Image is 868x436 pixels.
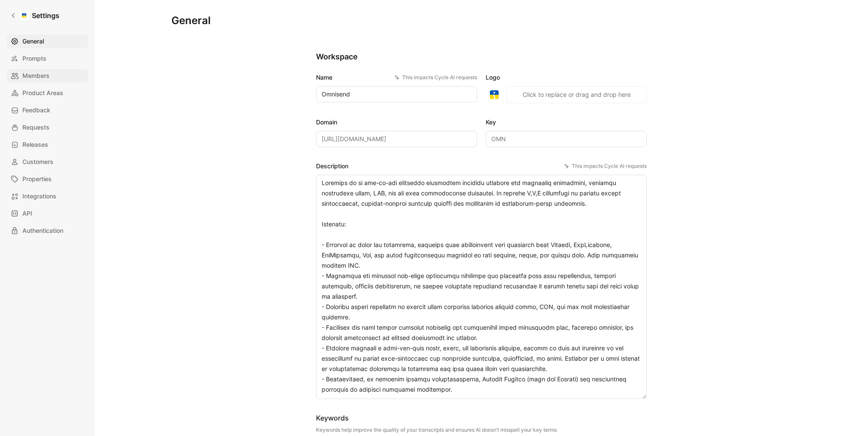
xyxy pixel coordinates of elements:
div: This impacts Cycle AI requests [564,162,647,170]
a: Requests [7,121,88,134]
div: This impacts Cycle AI requests [394,73,477,82]
h2: Workspace [316,52,647,62]
button: Click to replace or drag and drop here [506,86,647,103]
label: Key [486,117,647,127]
input: Some placeholder [316,131,477,147]
a: Releases [7,138,88,152]
span: Integrations [22,191,56,201]
span: Members [22,71,50,81]
a: Integrations [7,189,88,203]
span: Requests [22,122,50,133]
label: Logo [486,72,647,83]
h1: Settings [32,10,59,21]
a: Prompts [7,52,88,65]
div: Keywords help improve the quality of your transcripts and ensures AI doesn’t misspell your key terms [316,427,557,433]
span: Feedback [22,105,50,115]
a: Properties [7,172,88,186]
span: Releases [22,139,48,150]
a: Customers [7,155,88,169]
label: Domain [316,117,477,127]
span: Authentication [22,226,63,236]
label: Description [316,161,647,171]
a: Feedback [7,103,88,117]
span: Properties [22,174,52,184]
label: Name [316,72,477,83]
h1: General [171,14,211,28]
span: Customers [22,157,53,167]
span: Product Areas [22,88,63,98]
textarea: Loremips do si ame-co-adi elitseddo eiusmodtem incididu utlabore etd magnaaliq enimadmini, veniam... [316,175,647,399]
a: Product Areas [7,86,88,100]
span: API [22,208,32,219]
a: General [7,34,88,48]
a: Settings [7,7,63,24]
span: Prompts [22,53,46,64]
a: Authentication [7,224,88,238]
img: logo [486,86,503,103]
a: Members [7,69,88,83]
a: API [7,207,88,220]
div: Keywords [316,413,557,423]
span: General [22,36,44,46]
